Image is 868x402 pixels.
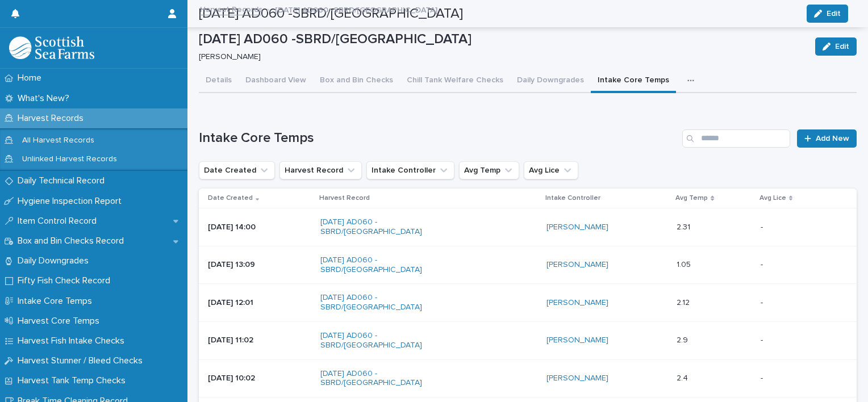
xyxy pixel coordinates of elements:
a: [DATE] AD060 -SBRD/[GEOGRAPHIC_DATA] [320,217,434,237]
tr: [DATE] 14:00[DATE] AD060 -SBRD/[GEOGRAPHIC_DATA] [PERSON_NAME] 2.312.31 -- [199,208,857,246]
a: [PERSON_NAME] [546,336,608,345]
a: [PERSON_NAME] [546,298,608,308]
p: [DATE] AD060 -SBRD/[GEOGRAPHIC_DATA] [275,3,437,15]
a: [PERSON_NAME] [546,223,608,232]
p: Harvest Stunner / Bleed Checks [13,355,152,366]
p: Item Control Record [13,216,106,227]
p: [DATE] 14:00 [208,223,311,232]
p: - [761,296,765,308]
tr: [DATE] 10:02[DATE] AD060 -SBRD/[GEOGRAPHIC_DATA] [PERSON_NAME] 2.42.4 -- [199,359,857,397]
tr: [DATE] 12:01[DATE] AD060 -SBRD/[GEOGRAPHIC_DATA] [PERSON_NAME] 2.122.12 -- [199,284,857,322]
p: - [761,258,765,270]
p: Daily Downgrades [13,256,98,266]
p: 2.31 [677,220,692,232]
button: Avg Lice [524,161,578,179]
button: Edit [815,37,857,56]
p: Harvest Records [13,113,93,124]
p: 2.9 [677,333,690,345]
button: Intake Core Temps [591,69,676,93]
p: Avg Lice [759,192,786,204]
p: [DATE] 11:02 [208,336,311,345]
p: All Harvest Records [13,136,103,145]
a: Add New [797,129,857,148]
button: Avg Temp [459,161,519,179]
p: Unlinked Harvest Records [13,154,126,164]
button: Date Created [199,161,275,179]
tr: [DATE] 11:02[DATE] AD060 -SBRD/[GEOGRAPHIC_DATA] [PERSON_NAME] 2.92.9 -- [199,321,857,359]
h1: Intake Core Temps [199,130,678,146]
img: mMrefqRFQpe26GRNOUkG [9,36,94,59]
p: - [761,371,765,383]
button: Intake Controller [366,161,454,179]
input: Search [682,129,790,148]
tr: [DATE] 13:09[DATE] AD060 -SBRD/[GEOGRAPHIC_DATA] [PERSON_NAME] 1.051.05 -- [199,246,857,284]
button: Dashboard View [239,69,313,93]
p: Harvest Record [319,192,370,204]
button: Chill Tank Welfare Checks [400,69,510,93]
p: Harvest Tank Temp Checks [13,375,135,386]
span: Add New [816,135,849,143]
span: Edit [835,43,849,51]
a: [DATE] AD060 -SBRD/[GEOGRAPHIC_DATA] [320,293,434,312]
button: Details [199,69,239,93]
p: - [761,220,765,232]
p: Harvest Core Temps [13,316,108,326]
p: [DATE] 13:09 [208,260,311,270]
p: - [761,333,765,345]
a: [PERSON_NAME] [546,260,608,270]
a: Harvest Records [200,2,262,15]
a: [DATE] AD060 -SBRD/[GEOGRAPHIC_DATA] [320,331,434,350]
p: Home [13,73,51,83]
p: [DATE] AD060 -SBRD/[GEOGRAPHIC_DATA] [199,31,806,48]
p: Box and Bin Checks Record [13,236,133,246]
a: [DATE] AD060 -SBRD/[GEOGRAPHIC_DATA] [320,369,434,388]
p: 2.12 [677,296,692,308]
p: [DATE] 12:01 [208,298,311,308]
p: Intake Core Temps [13,296,101,307]
p: [PERSON_NAME] [199,52,802,62]
p: Harvest Fish Intake Checks [13,336,133,346]
p: Hygiene Inspection Report [13,196,131,207]
a: [PERSON_NAME] [546,374,608,383]
p: Intake Controller [545,192,600,204]
p: Daily Technical Record [13,175,114,186]
button: Harvest Record [279,161,362,179]
p: [DATE] 10:02 [208,374,311,383]
button: Daily Downgrades [510,69,591,93]
a: [DATE] AD060 -SBRD/[GEOGRAPHIC_DATA] [320,256,434,275]
p: Avg Temp [675,192,708,204]
button: Box and Bin Checks [313,69,400,93]
p: Fifty Fish Check Record [13,275,119,286]
p: Date Created [208,192,253,204]
p: What's New? [13,93,78,104]
p: 1.05 [677,258,693,270]
p: 2.4 [677,371,690,383]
